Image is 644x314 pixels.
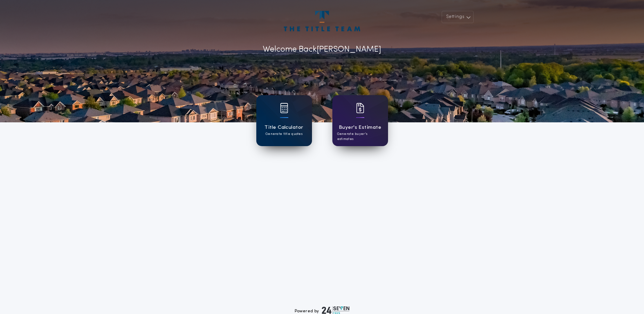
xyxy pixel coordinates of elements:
[256,95,312,146] a: card iconTitle CalculatorGenerate title quotes
[263,43,381,56] p: Welcome Back [PERSON_NAME]
[356,103,364,113] img: card icon
[332,95,388,146] a: card iconBuyer's EstimateGenerate buyer's estimates
[280,103,288,113] img: card icon
[284,11,360,31] img: account-logo
[339,124,381,132] h1: Buyer's Estimate
[442,11,474,23] button: Settings
[337,132,383,142] p: Generate buyer's estimates
[264,124,303,132] h1: Title Calculator
[265,132,302,137] p: Generate title quotes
